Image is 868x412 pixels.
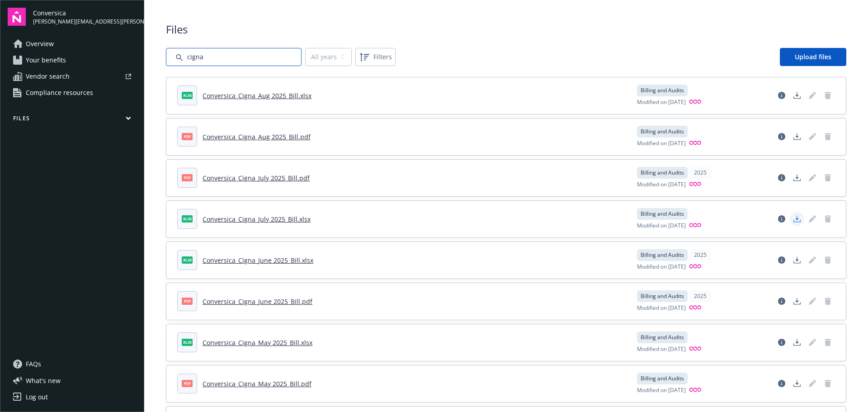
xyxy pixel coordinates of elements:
[774,129,789,144] a: View file details
[637,222,686,230] span: Modified on [DATE]
[182,215,193,222] span: xlsx
[689,249,711,261] div: 2025
[33,8,137,26] button: Conversica[PERSON_NAME][EMAIL_ADDRESS][PERSON_NAME][DOMAIN_NAME]
[641,251,684,259] span: Billing and Audits
[203,133,311,141] a: Conversica_Cigna_Aug 2025_Bill.pdf
[805,129,820,144] span: Edit document
[641,169,684,177] span: Billing and Audits
[641,292,684,300] span: Billing and Audits
[790,88,804,103] a: Download document
[182,92,193,99] span: xlsx
[166,48,302,66] input: Search by file name...
[821,253,835,267] span: Delete document
[8,114,137,126] button: Files
[203,91,311,100] a: Conversica_Cigna_Aug 2025_Bill.xlsx
[637,139,686,148] span: Modified on [DATE]
[805,88,820,103] span: Edit document
[26,37,54,51] span: Overview
[689,290,711,302] div: 2025
[689,167,711,179] div: 2025
[8,69,137,84] a: Vendor search
[805,253,820,267] span: Edit document
[821,170,835,185] span: Delete document
[641,86,684,95] span: Billing and Audits
[790,212,804,226] a: Download document
[637,180,686,189] span: Modified on [DATE]
[357,50,394,64] span: Filters
[641,210,684,218] span: Billing and Audits
[790,129,804,144] a: Download document
[203,174,310,182] a: Conversica_Cigna_July 2025_Bill.pdf
[373,52,392,62] span: Filters
[821,129,835,144] span: Delete document
[8,8,26,26] img: navigator-logo.svg
[774,170,789,185] a: View file details
[774,253,789,267] a: View file details
[8,85,137,100] a: Compliance resources
[355,48,396,66] button: Filters
[26,69,70,84] span: Vendor search
[33,18,137,26] span: [PERSON_NAME][EMAIL_ADDRESS][PERSON_NAME][DOMAIN_NAME]
[8,37,137,51] a: Overview
[26,85,93,100] span: Compliance resources
[203,215,311,223] a: Conversica_Cigna_July 2025_Bill.xlsx
[182,133,193,140] span: pdf
[821,88,835,103] span: Delete document
[805,170,820,185] span: Edit document
[821,212,835,226] span: Delete document
[641,128,684,136] span: Billing and Audits
[26,53,66,67] span: Your benefits
[790,253,804,267] a: Download document
[637,263,686,271] span: Modified on [DATE]
[182,256,193,263] span: xlsx
[182,174,193,181] span: pdf
[774,88,789,103] a: View file details
[637,98,686,107] span: Modified on [DATE]
[203,256,313,265] a: Conversica_Cigna_June 2025_Bill.xlsx
[774,212,789,226] a: View file details
[780,48,846,66] a: Upload files
[805,212,820,226] span: Edit document
[8,53,137,67] a: Your benefits
[790,170,804,185] a: Download document
[166,22,846,37] span: Files
[795,52,831,61] span: Upload files
[33,8,137,18] span: Conversica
